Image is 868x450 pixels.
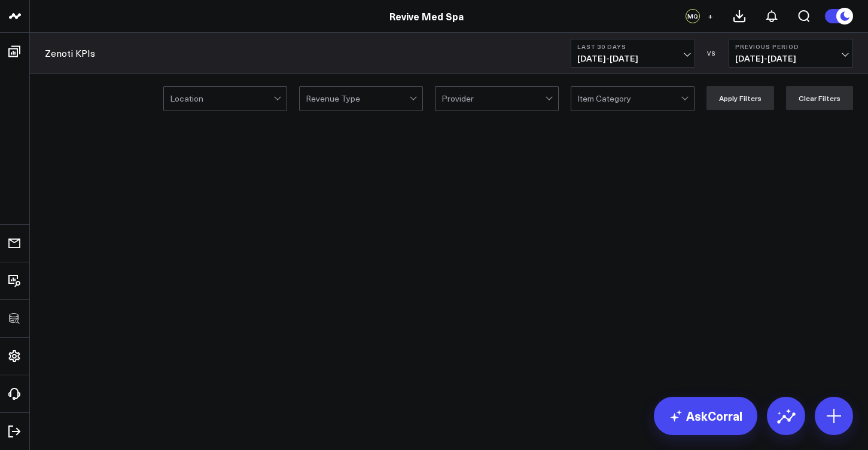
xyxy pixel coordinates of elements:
[701,50,723,57] div: VS
[703,9,717,23] button: +
[571,39,695,68] button: Last 30 Days[DATE]-[DATE]
[686,9,700,23] div: MQ
[654,397,757,435] a: AskCorral
[708,12,713,20] span: +
[389,10,464,23] a: Revive Med Spa
[577,54,689,63] span: [DATE] - [DATE]
[735,43,846,50] b: Previous Period
[735,54,846,63] span: [DATE] - [DATE]
[729,39,853,68] button: Previous Period[DATE]-[DATE]
[45,47,95,60] a: Zenoti KPIs
[577,43,689,50] b: Last 30 Days
[786,86,853,110] button: Clear Filters
[706,86,774,110] button: Apply Filters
